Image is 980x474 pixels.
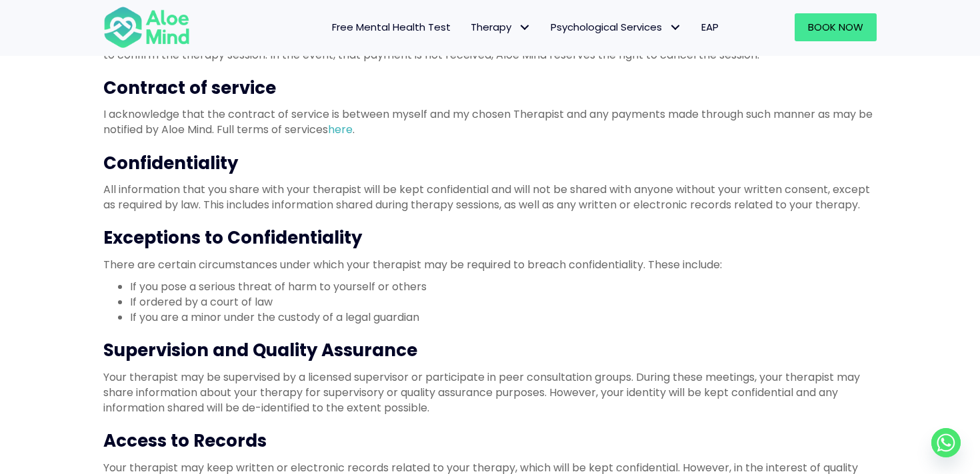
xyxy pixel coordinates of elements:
h3: Access to Records [103,429,877,453]
p: Your therapist may be supervised by a licensed supervisor or participate in peer consultation gro... [103,369,877,416]
p: All information that you share with your therapist will be kept confidential and will not be shar... [103,182,877,212]
a: TherapyTherapy: submenu [461,13,541,41]
span: Book Now [808,20,863,34]
h3: Supervision and Quality Assurance [103,338,877,362]
nav: Menu [207,13,729,41]
h3: Contract of service [103,76,877,100]
li: If you are a minor under the custody of a legal guardian [130,310,877,325]
p: There are certain circumstances under which your therapist may be required to breach confidential... [103,257,877,272]
span: EAP [701,20,719,34]
h3: Exceptions to Confidentiality [103,226,877,250]
span: Therapy [471,20,531,34]
span: Psychological Services [551,20,681,34]
a: Free Mental Health Test [322,13,461,41]
a: EAP [691,13,729,41]
img: Aloe mind Logo [103,5,190,49]
li: If you pose a serious threat of harm to yourself or others [130,279,877,294]
a: Book Now [795,13,877,41]
a: here [328,122,353,137]
span: Psychological Services: submenu [665,18,685,37]
span: Therapy: submenu [515,18,534,37]
span: Free Mental Health Test [332,20,451,34]
a: Whatsapp [931,428,961,457]
p: I acknowledge that the contract of service is between myself and my chosen Therapist and any paym... [103,107,877,137]
li: If ordered by a court of law [130,294,877,310]
a: Psychological ServicesPsychological Services: submenu [541,13,691,41]
h3: Confidentiality [103,151,877,175]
